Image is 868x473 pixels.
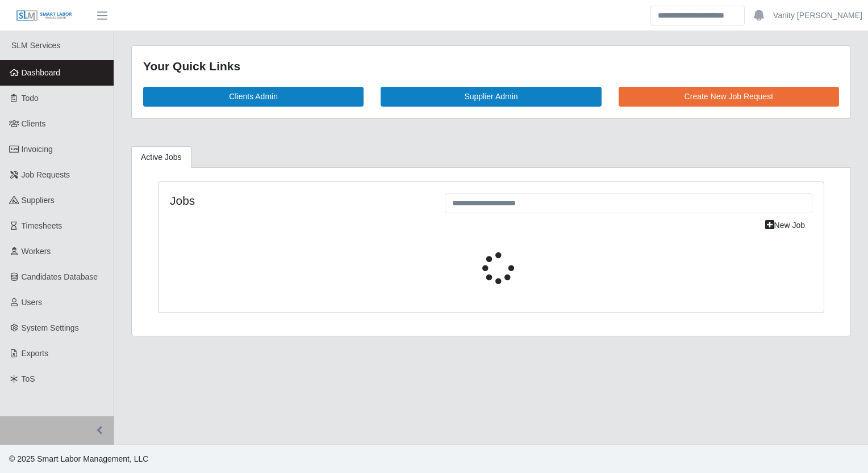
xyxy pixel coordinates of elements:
a: New Job [758,216,812,235]
h4: Jobs [170,193,428,208]
span: Job Requests [22,170,70,179]
a: Vanity [PERSON_NAME] [773,10,862,22]
span: Exports [22,349,48,358]
span: Suppliers [22,196,55,205]
span: Todo [22,94,39,103]
span: © 2025 Smart Labor Management, LLC [9,454,148,463]
span: Candidates Database [22,272,98,281]
span: ToS [22,374,35,383]
input: Search [650,6,745,26]
span: Dashboard [22,68,61,77]
span: Timesheets [22,221,62,230]
span: SLM Services [11,41,60,50]
a: Supplier Admin [381,87,601,107]
span: Clients [22,119,46,128]
img: SLM Logo [16,10,73,22]
span: System Settings [22,323,79,332]
span: Workers [22,247,51,256]
a: Active Jobs [131,146,191,168]
div: Your Quick Links [143,57,839,75]
span: Invoicing [22,145,53,154]
a: Clients Admin [143,87,364,107]
span: Users [22,298,43,307]
a: Create New Job Request [619,87,839,107]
